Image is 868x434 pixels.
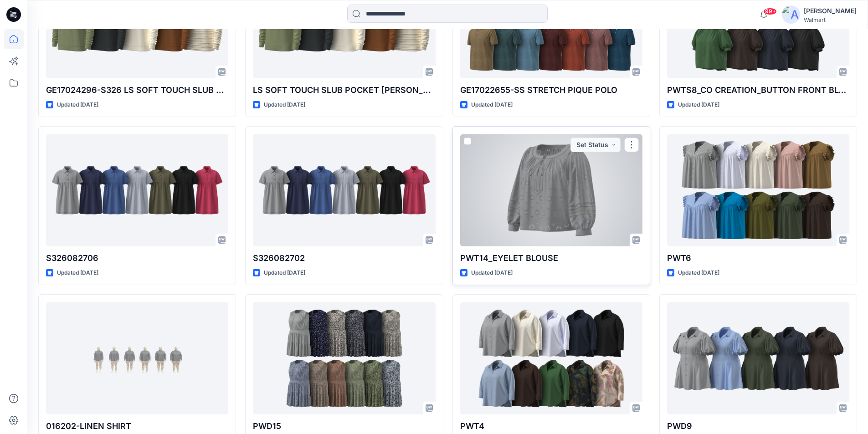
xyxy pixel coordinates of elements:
[57,100,98,110] p: Updated [DATE]
[460,302,642,414] a: PWT4
[804,16,857,23] div: Walmart
[57,268,98,278] p: Updated [DATE]
[46,420,228,433] p: 016202-LINEN SHIRT
[460,84,642,97] p: GE17022655-SS STRETCH PIQUE POLO
[460,420,642,433] p: PWT4
[46,252,228,265] p: S326082706
[763,8,777,15] span: 99+
[782,5,800,24] img: avatar
[678,100,719,110] p: Updated [DATE]
[253,252,435,265] p: S326082702
[667,302,849,414] a: PWD9
[264,268,305,278] p: Updated [DATE]
[264,100,305,110] p: Updated [DATE]
[46,302,228,414] a: 016202-LINEN SHIRT
[667,134,849,246] a: PWT6
[471,100,513,110] p: Updated [DATE]
[460,134,642,246] a: PWT14_EYELET BLOUSE
[667,252,849,265] p: PWT6
[667,420,849,433] p: PWD9
[253,420,435,433] p: PWD15
[253,134,435,246] a: S326082702
[253,84,435,97] p: LS SOFT TOUCH SLUB POCKET [PERSON_NAME] TEE-REG
[667,84,849,97] p: PWTS8_CO CREATION_BUTTON FRONT BLOUSE
[678,268,719,278] p: Updated [DATE]
[804,5,857,16] div: [PERSON_NAME]
[471,268,513,278] p: Updated [DATE]
[46,134,228,246] a: S326082706
[460,252,642,265] p: PWT14_EYELET BLOUSE
[46,84,228,97] p: GE17024296-S326 LS SOFT TOUCH SLUB POCKET TEE
[253,302,435,414] a: PWD15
